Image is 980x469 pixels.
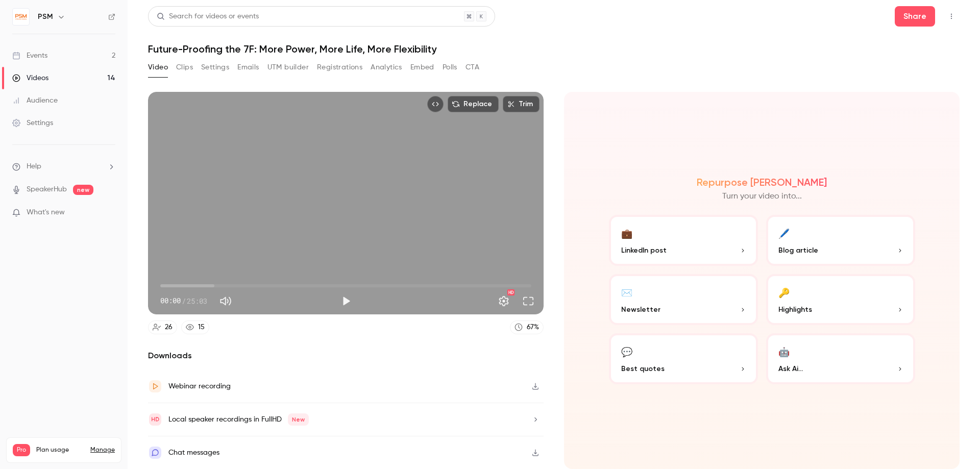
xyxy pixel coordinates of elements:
[36,446,84,454] span: Plan usage
[778,343,790,359] div: 🤖
[148,320,177,334] a: 26
[160,295,181,306] span: 00:00
[12,51,47,61] div: Events
[187,295,207,306] span: 25:03
[609,274,758,325] button: ✉️Newsletter
[165,322,173,333] div: 26
[778,225,790,241] div: 🖊️
[494,291,514,311] button: Settings
[181,320,209,334] a: 15
[168,380,231,392] div: Webinar recording
[609,333,758,384] button: 💬Best quotes
[778,363,803,374] span: Ask Ai...
[766,333,915,384] button: 🤖Ask Ai...
[148,59,168,76] button: Video
[148,43,960,55] h1: Future-Proofing the 7F: More Power, More Life, More Flexibility
[621,343,632,359] div: 💬
[448,96,499,112] button: Replace
[778,304,812,315] span: Highlights
[168,447,219,459] div: Chat messages
[766,274,915,325] button: 🔑Highlights
[157,11,259,22] div: Search for videos or events
[13,444,30,456] span: Pro
[766,215,915,266] button: 🖊️Blog article
[371,59,402,76] button: Analytics
[176,59,193,76] button: Clips
[621,245,667,256] span: LinkedIn post
[778,245,818,256] span: Blog article
[73,185,93,195] span: new
[443,59,457,76] button: Polls
[895,6,935,27] button: Share
[182,295,186,306] span: /
[27,207,65,218] span: What's new
[90,446,115,454] a: Manage
[336,291,356,311] button: Play
[201,59,229,76] button: Settings
[198,322,205,333] div: 15
[465,59,479,76] button: CTA
[38,12,53,22] h6: PSM
[267,59,309,76] button: UTM builder
[697,176,827,188] h2: Repurpose [PERSON_NAME]
[27,184,67,195] a: SpeakerHub
[621,225,632,241] div: 💼
[160,295,207,306] div: 00:00
[12,161,115,172] li: help-dropdown-opener
[503,96,540,112] button: Trim
[510,320,544,334] a: 67%
[507,289,514,295] div: HD
[13,9,29,25] img: PSM
[12,95,58,106] div: Audience
[518,291,538,311] button: Full screen
[12,73,48,83] div: Videos
[215,291,236,311] button: Mute
[410,59,434,76] button: Embed
[722,190,802,203] p: Turn your video into...
[527,322,539,333] div: 67 %
[148,350,544,362] h2: Downloads
[427,96,444,112] button: Embed video
[237,59,259,76] button: Emails
[317,59,362,76] button: Registrations
[27,161,41,172] span: Help
[621,304,660,315] span: Newsletter
[12,118,53,128] div: Settings
[621,284,632,300] div: ✉️
[168,413,309,426] div: Local speaker recordings in FullHD
[943,8,960,24] button: Top Bar Actions
[609,215,758,266] button: 💼LinkedIn post
[288,413,309,426] span: New
[621,363,665,374] span: Best quotes
[778,284,790,300] div: 🔑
